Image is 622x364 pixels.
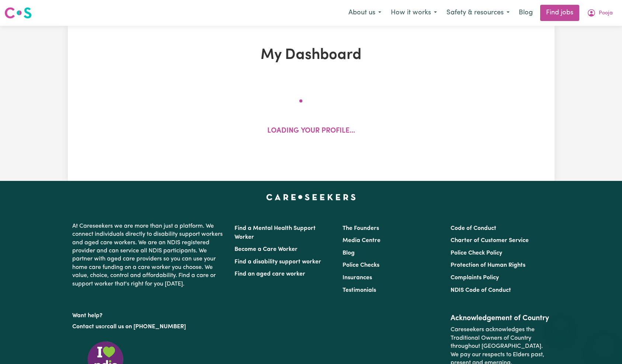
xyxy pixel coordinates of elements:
a: Find jobs [540,5,579,21]
a: call us on [PHONE_NUMBER] [107,324,186,330]
iframe: Close message [553,317,568,332]
a: The Founders [343,225,379,231]
a: Find a Mental Health Support Worker [234,225,316,240]
a: Charter of Customer Service [451,238,529,244]
a: Police Checks [343,262,379,268]
p: Loading your profile... [267,126,355,137]
h2: Acknowledgement of Country [451,314,550,323]
a: Code of Conduct [451,225,496,231]
a: Media Centre [343,238,381,244]
a: Protection of Human Rights [451,262,525,268]
a: NDIS Code of Conduct [451,287,511,293]
img: Careseekers logo [4,6,32,20]
a: Find a disability support worker [234,259,321,265]
a: Insurances [343,275,372,281]
a: Contact us [72,324,101,330]
span: Pooja [599,9,613,17]
p: At Careseekers we are more than just a platform. We connect individuals directly to disability su... [72,219,226,291]
a: Testimonials [343,287,376,293]
a: Complaints Policy [451,275,499,281]
a: Careseekers logo [4,4,32,21]
p: Want help? [72,309,226,320]
button: My Account [582,5,618,21]
a: Police Check Policy [451,250,502,256]
a: Careseekers home page [266,194,356,200]
a: Become a Care Worker [234,246,298,252]
a: Find an aged care worker [234,271,305,277]
button: How it works [386,5,442,21]
a: Blog [343,250,355,256]
button: About us [344,5,386,21]
p: or [72,320,226,334]
button: Safety & resources [442,5,514,21]
a: Blog [514,5,537,21]
h1: My Dashboard [153,46,469,64]
iframe: Button to launch messaging window [593,335,616,358]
